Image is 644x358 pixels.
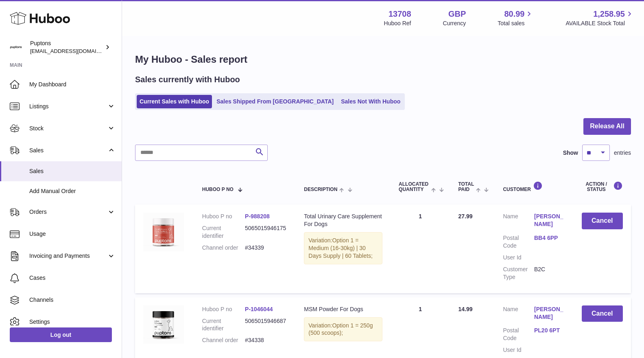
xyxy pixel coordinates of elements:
[245,317,288,333] dd: 5065015946687
[399,182,429,192] span: ALLOCATED Quantity
[214,95,336,108] a: Sales Shipped From [GEOGRAPHIC_DATA]
[583,118,631,135] button: Release All
[30,48,120,54] span: [EMAIL_ADDRESS][DOMAIN_NAME]
[202,317,245,333] dt: Current identifier
[202,305,245,313] dt: Huboo P no
[202,244,245,252] dt: Channel order
[458,306,472,312] span: 14.99
[308,237,372,259] span: Option 1 = Medium (16-30kg) | 30 Days Supply | 60 Tablets;
[29,147,107,154] span: Sales
[304,305,382,313] div: MSM Powder For Dogs
[202,224,245,240] dt: Current identifier
[10,327,112,342] a: Log out
[202,187,234,192] span: Huboo P no
[498,20,534,27] span: Total sales
[29,318,116,326] span: Settings
[443,20,466,27] div: Currency
[582,181,623,192] div: Action / Status
[30,40,103,55] div: Puptons
[304,317,382,342] div: Variation:
[391,204,450,293] td: 1
[304,232,382,264] div: Variation:
[534,305,565,321] a: [PERSON_NAME]
[29,252,107,260] span: Invoicing and Payments
[29,208,107,216] span: Orders
[29,187,116,195] span: Add Manual Order
[245,306,273,312] a: P-1046044
[137,95,212,108] a: Current Sales with Huboo
[534,327,565,334] a: PL20 6PT
[245,224,288,240] dd: 5065015946175
[503,305,534,323] dt: Name
[503,213,534,230] dt: Name
[245,213,270,220] a: P-988208
[448,9,466,20] strong: GBP
[503,181,565,192] div: Customer
[504,9,524,20] span: 80.99
[534,234,565,242] a: BB4 6PP
[143,213,184,251] img: TotalUrinaryCareTablets120.jpg
[29,167,116,175] span: Sales
[565,20,634,27] span: AVAILABLE Stock Total
[304,187,337,192] span: Description
[338,95,403,108] a: Sales Not With Huboo
[389,9,411,20] strong: 13708
[503,266,534,281] dt: Customer Type
[614,149,631,157] span: entries
[503,346,534,354] dt: User Id
[135,74,240,85] h2: Sales currently with Huboo
[29,81,116,88] span: My Dashboard
[10,41,22,53] img: hello@puptons.com
[135,53,631,66] h1: My Huboo - Sales report
[503,327,534,342] dt: Postal Code
[29,230,116,238] span: Usage
[304,213,382,228] div: Total Urinary Care Supplement For Dogs
[202,213,245,220] dt: Huboo P no
[202,336,245,344] dt: Channel order
[582,213,623,229] button: Cancel
[563,149,578,157] label: Show
[29,296,116,304] span: Channels
[29,125,107,132] span: Stock
[565,9,634,27] a: 1,258.95 AVAILABLE Stock Total
[534,213,565,228] a: [PERSON_NAME]
[503,234,534,250] dt: Postal Code
[384,20,411,27] div: Huboo Ref
[582,305,623,322] button: Cancel
[503,254,534,261] dt: User Id
[143,305,184,344] img: TotalPetsMSMPowderForDogs_ffb90623-83ef-4257-86e1-6a44a59590c6.jpg
[29,274,116,282] span: Cases
[308,322,373,336] span: Option 1 = 250g (500 scoops);
[29,103,107,110] span: Listings
[245,336,288,344] dd: #34338
[534,266,565,281] dd: B2C
[458,213,472,220] span: 27.99
[498,9,534,27] a: 80.99 Total sales
[245,244,288,252] dd: #34339
[593,9,625,20] span: 1,258.95
[458,182,474,192] span: Total paid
